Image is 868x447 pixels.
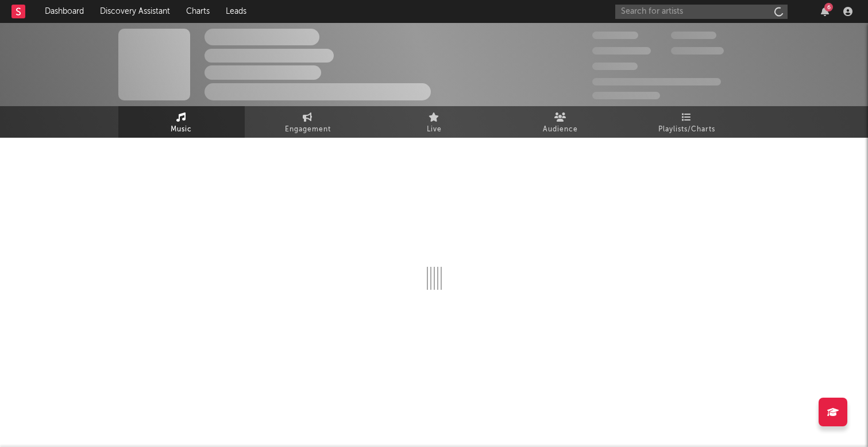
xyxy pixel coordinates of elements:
button: 6 [821,7,829,16]
span: 1,000,000 [671,47,724,55]
span: 100,000 [592,63,638,70]
a: Playlists/Charts [624,106,750,138]
div: 6 [824,3,833,11]
span: 100,000 [671,32,716,39]
span: Music [171,123,192,137]
span: 50,000,000 [592,47,651,55]
span: Audience [543,123,578,137]
span: 300,000 [592,32,638,39]
a: Live [371,106,497,138]
span: Jump Score: 85.0 [592,92,660,99]
span: Engagement [285,123,331,137]
a: Music [118,106,245,138]
a: Audience [497,106,624,138]
span: Playlists/Charts [658,123,715,137]
input: Search for artists [615,5,788,19]
span: 50,000,000 Monthly Listeners [592,78,721,85]
span: Live [427,123,442,137]
a: Engagement [245,106,371,138]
